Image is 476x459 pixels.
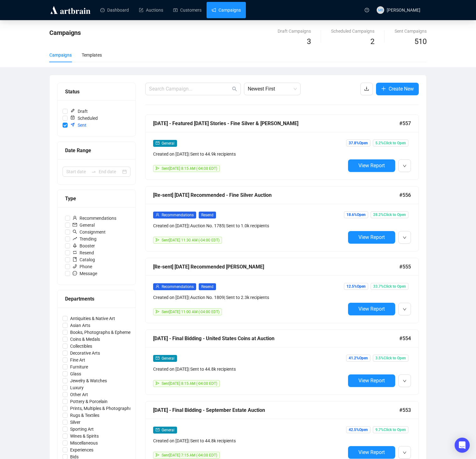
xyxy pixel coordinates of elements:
span: mail [73,223,77,227]
span: search [232,86,237,91]
span: 3.5% Click to Open [373,355,408,362]
span: search [73,229,77,234]
span: 9.7% Click to Open [373,426,408,433]
a: [DATE] - Final Bidding - United States Coins at Auction#554mailGeneralCreated on [DATE]| Sent to ... [145,329,419,395]
span: Asian Arts [68,322,93,329]
span: user [156,285,159,288]
span: send [156,310,159,313]
span: send [156,166,159,170]
span: swap-right [91,169,96,174]
button: View Report [348,159,395,172]
span: 42.5% Open [346,426,370,433]
span: down [403,379,407,383]
span: Other Art [68,391,91,398]
div: Created on [DATE] | Auction No. 1785 | Sent to 1.0k recipients [153,222,346,229]
span: user [156,213,159,217]
span: Catalog [70,256,97,263]
span: user [73,216,77,220]
span: Recommendations [162,213,194,217]
span: Antiquities & Native Art [68,315,118,322]
span: Rugs & Textiles [68,412,102,419]
div: Departments [65,295,128,303]
input: End date [99,168,121,175]
span: rocket [73,243,77,248]
div: Type [65,195,128,202]
span: Fine Art [68,357,88,363]
span: Miscellaneous [68,440,100,446]
div: Sent Campaigns [395,28,427,35]
span: Sent [DATE] 8:15 AM (-04:00 EDT) [162,166,217,171]
span: General [70,222,97,229]
span: send [156,453,159,457]
span: plus [381,86,386,91]
div: [Re-sent] [DATE] Recommended - Fine Silver Auction [153,191,399,199]
span: Sent [DATE] 7:15 AM (-04:00 EDT) [162,453,217,457]
span: mail [156,428,159,432]
span: 2 [370,37,374,46]
a: [DATE] - Featured [DATE] Stories - Fine Silver & [PERSON_NAME]#557mailGeneralCreated on [DATE]| S... [145,114,419,180]
span: mail [156,141,159,145]
button: View Report [348,446,395,459]
span: Create New [389,85,414,93]
span: 33.7% Click to Open [371,283,408,290]
div: [Re-sent] [DATE] Recommended [PERSON_NAME] [153,263,399,271]
input: Search Campaign... [149,85,231,93]
span: Consignment [70,229,108,235]
span: Recommendations [162,285,194,289]
div: Created on [DATE] | Sent to 44.9k recipients [153,151,346,158]
img: logo [49,5,91,15]
span: book [73,257,77,262]
div: Status [65,88,128,96]
span: Sent [68,122,89,129]
span: phone [73,264,77,268]
div: Created on [DATE] | Sent to 44.8k recipients [153,437,346,444]
span: View Report [358,234,385,240]
span: Books, Photographs & Ephemera [68,329,137,336]
a: Dashboard [100,2,129,18]
div: Date Range [65,147,128,154]
span: 37.8% Open [346,140,370,147]
span: Wines & Spirits [68,433,101,440]
span: MB [378,7,383,13]
span: Sent [DATE] 8:15 AM (-04:00 EDT) [162,381,217,386]
button: View Report [348,231,395,244]
span: Phone [70,263,95,270]
div: [DATE] - Featured [DATE] Stories - Fine Silver & [PERSON_NAME] [153,119,399,127]
span: #556 [399,191,411,199]
span: Glass [68,370,84,377]
span: Sent [DATE] 11:00 AM (-04:00 EDT) [162,310,219,314]
span: Pottery & Porcelain [68,398,110,405]
span: Resend [70,249,97,256]
span: message [73,271,77,275]
span: General [162,141,174,146]
span: mail [156,356,159,360]
span: View Report [358,163,385,169]
span: down [403,451,407,455]
span: Jewelry & Watches [68,377,109,384]
span: View Report [358,449,385,455]
span: 28.2% Click to Open [371,211,408,218]
span: Silver [68,419,83,426]
span: Luxury [68,384,86,391]
span: #557 [399,119,411,127]
span: 5.2% Click to Open [373,140,408,147]
span: Booster [70,242,97,249]
div: [DATE] - Final Bidding - United States Coins at Auction [153,335,399,342]
a: Auctions [139,2,163,18]
span: down [403,164,407,168]
span: Newest First [248,83,297,95]
span: rise [73,236,77,241]
span: Decorative Arts [68,350,102,357]
span: retweet [73,250,77,255]
span: Scheduled [68,115,100,122]
div: Campaigns [49,52,72,58]
span: 12.5% Open [344,283,368,290]
span: down [403,307,407,311]
a: Campaigns [212,2,241,18]
span: [PERSON_NAME] [387,8,420,13]
div: Created on [DATE] | Sent to 44.8k recipients [153,366,346,373]
span: Sent [DATE] 11:30 AM (-04:00 EDT) [162,238,219,242]
span: to [91,169,96,174]
span: 510 [414,37,427,46]
span: question-circle [365,8,369,12]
